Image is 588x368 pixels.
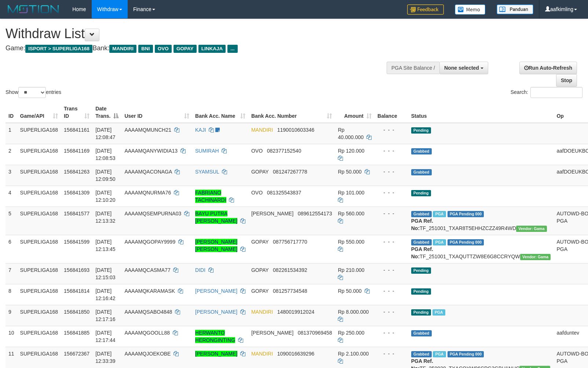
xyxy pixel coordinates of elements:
[377,168,405,175] div: - - -
[124,330,170,336] span: AAAAMQGOOLL88
[433,239,446,245] span: Marked by aafchhiseyha
[335,102,375,123] th: Amount: activate to sort column ascending
[124,288,175,294] span: AAAAMQKARAMASK
[408,207,554,235] td: TF_251001_TXAR8T5EHHZCZZ49R4WD
[109,45,136,53] span: MANDIRI
[338,211,364,216] span: Rp 560.000
[64,148,90,154] span: 156841169
[377,210,405,217] div: - - -
[124,190,171,196] span: AAAAMQNURMA76
[17,144,61,165] td: SUPERLIGA168
[519,62,577,74] a: Run Auto-Refresh
[95,211,116,224] span: [DATE] 12:13:32
[448,211,484,217] span: PGA Pending
[338,239,364,245] span: Rp 550.000
[432,309,445,316] span: Marked by aafsoycanthlai
[251,330,293,336] span: [PERSON_NAME]
[6,4,61,15] img: MOTION_logo.png
[273,267,307,273] span: Copy 082261534392 to clipboard
[64,288,90,294] span: 156841814
[338,267,364,273] span: Rp 210.000
[95,330,116,343] span: [DATE] 12:17:44
[375,102,408,123] th: Balance
[338,351,369,357] span: Rp 2.100.000
[433,351,446,357] span: Marked by aafsengchandara
[411,246,433,259] b: PGA Ref. No:
[17,102,61,123] th: Game/API: activate to sort column ascending
[433,211,446,217] span: Marked by aafheankoy
[273,239,307,245] span: Copy 087756717770 to clipboard
[25,45,92,53] span: ISPORT > SUPERLIGA168
[174,45,197,53] span: GOPAY
[121,102,192,123] th: User ID: activate to sort column ascending
[92,102,121,123] th: Date Trans.: activate to sort column descending
[407,4,444,15] img: Feedback.jpg
[64,330,90,336] span: 156841885
[6,26,385,41] h1: Withdraw List
[338,288,362,294] span: Rp 50.000
[124,211,181,216] span: AAAAMQSEMPURNA03
[411,190,431,196] span: Pending
[6,45,385,52] h4: Game: Bank:
[411,330,432,336] span: Grabbed
[387,62,439,74] div: PGA Site Balance /
[497,4,533,14] img: panduan.png
[411,148,432,154] span: Grabbed
[6,263,17,284] td: 7
[124,351,171,357] span: AAAAMQJOEKOBE
[138,45,153,53] span: BNI
[277,309,314,315] span: Copy 1480019912024 to clipboard
[6,207,17,235] td: 5
[338,127,364,140] span: Rp 40.000.000
[64,211,90,216] span: 156841577
[6,186,17,207] td: 4
[444,65,479,71] span: None selected
[6,284,17,305] td: 8
[17,207,61,235] td: SUPERLIGA168
[411,127,431,134] span: Pending
[6,102,17,123] th: ID
[251,288,269,294] span: GOPAY
[195,351,237,357] a: [PERSON_NAME]
[95,288,116,301] span: [DATE] 12:16:42
[251,309,273,315] span: MANDIRI
[411,309,431,316] span: Pending
[124,309,172,315] span: AAAAMQSABO4848
[267,148,301,154] span: Copy 082377152540 to clipboard
[95,267,116,280] span: [DATE] 12:15:03
[248,102,335,123] th: Bank Acc. Number: activate to sort column ascending
[155,45,172,53] span: OVO
[251,239,269,245] span: GOPAY
[338,190,364,196] span: Rp 101.000
[6,165,17,186] td: 3
[411,351,432,357] span: Grabbed
[411,267,431,274] span: Pending
[338,330,364,336] span: Rp 250.000
[411,239,432,245] span: Grabbed
[251,211,293,216] span: [PERSON_NAME]
[17,235,61,263] td: SUPERLIGA168
[338,148,364,154] span: Rp 120.000
[277,351,314,357] span: Copy 1090016639296 to clipboard
[17,284,61,305] td: SUPERLIGA168
[192,102,248,123] th: Bank Acc. Name: activate to sort column ascending
[251,190,263,196] span: OVO
[516,226,547,232] span: Vendor URL: https://trx31.1velocity.biz
[95,127,116,140] span: [DATE] 12:08:47
[298,330,332,336] span: Copy 081370969458 to clipboard
[124,267,170,273] span: AAAAMQCASMA77
[18,87,46,98] select: Showentries
[6,235,17,263] td: 6
[195,211,237,224] a: BAYU PUTRA [PERSON_NAME]
[64,239,90,245] span: 156841599
[17,263,61,284] td: SUPERLIGA168
[64,309,90,315] span: 156841850
[556,74,577,87] a: Stop
[124,148,178,154] span: AAAAMQANYWIDIA13
[273,288,307,294] span: Copy 081257734548 to clipboard
[17,305,61,326] td: SUPERLIGA168
[377,126,405,134] div: - - -
[530,87,582,98] input: Search:
[17,123,61,144] td: SUPERLIGA168
[17,326,61,347] td: SUPERLIGA168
